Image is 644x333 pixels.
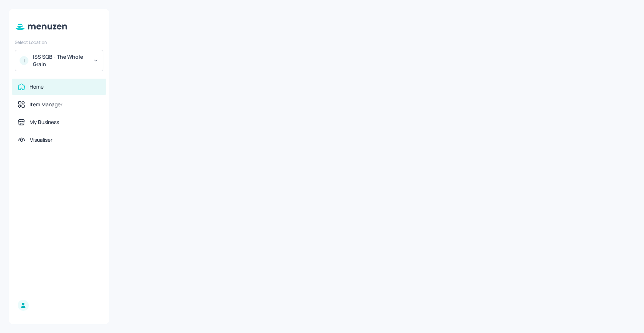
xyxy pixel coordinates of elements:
div: Home [30,83,44,90]
div: I [20,56,28,65]
div: Visualiser [30,136,52,144]
div: My Business [30,119,59,126]
div: ISS SQB - The Whole Grain [33,53,89,68]
div: Item Manager [30,101,62,108]
div: Select Location [15,39,103,45]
